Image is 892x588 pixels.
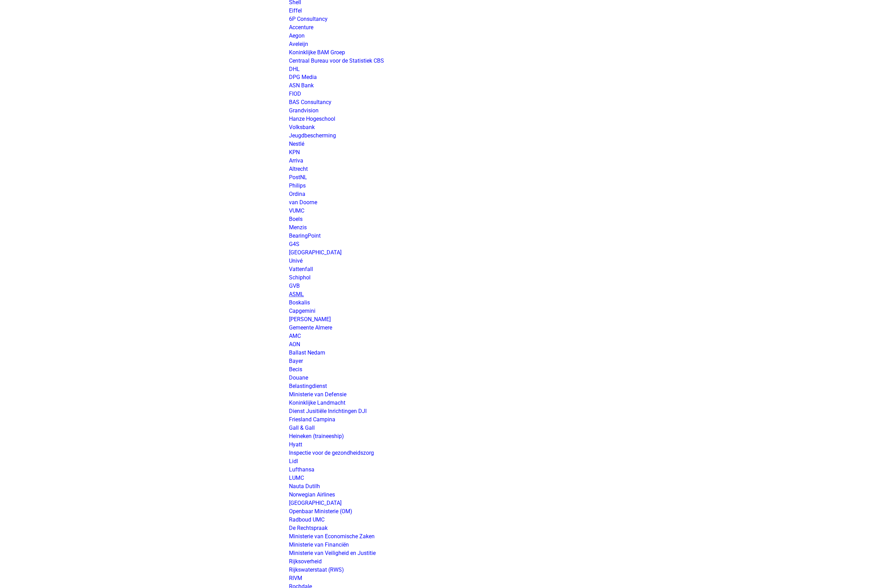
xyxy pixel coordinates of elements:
[289,425,315,431] a: Gall & Gall
[289,82,314,89] a: ASN Bank
[289,24,313,31] a: Accenture
[289,216,303,223] a: Boels
[289,567,344,573] a: Rijkswaterstaat (RWS)
[289,433,344,440] a: Heineken (traineeship)
[289,108,319,114] a: Grandvision
[289,32,305,39] a: Aegon
[289,375,308,381] a: Douane
[289,533,375,540] a: Ministerie van Economische Zaken
[289,500,342,507] a: [GEOGRAPHIC_DATA]
[289,7,302,14] a: Eiffel
[289,358,303,365] a: Bayer
[289,266,313,273] a: Vattenfall
[289,141,304,148] a: Nestlé
[289,408,367,415] a: Dienst Jusitiële Inrichtingen DJI
[289,133,336,139] a: Jeugdbescherming
[289,66,300,72] a: DHL
[289,241,299,248] a: G4S
[289,525,328,532] a: De Rechtspraak
[289,166,308,173] a: Altrecht
[289,74,317,81] a: DPG Media
[289,41,308,47] a: Aveleijn
[289,458,298,465] a: Lidl
[289,233,321,239] a: BearingPoint
[289,308,315,315] a: Capgemini
[289,49,345,56] a: Koninklijke BAM Groep
[289,558,322,565] a: Rijksoverheid
[289,91,301,97] a: FIOD
[289,442,302,448] a: Hyatt
[289,300,310,306] a: Boskalis
[289,391,346,398] a: Ministerie van Defensie
[289,542,349,548] a: Ministerie van Financiën
[289,183,306,189] a: Philips
[289,350,325,356] a: Ballast Nedam
[289,99,331,106] a: BAS Consultancy
[289,174,307,181] a: PostNL
[289,249,342,256] a: [GEOGRAPHIC_DATA]
[289,366,302,373] a: Becis
[289,258,303,264] a: Univé
[289,400,345,406] a: Koninklijke Landmacht
[289,191,305,198] a: Ordina
[289,333,301,340] a: AMC
[289,517,324,523] a: Radboud UMC
[289,383,327,390] a: Belastingdienst
[289,291,304,298] a: ASML
[289,416,335,423] a: Friesland Campina
[289,283,300,289] a: GVB
[289,149,300,156] a: KPN
[289,16,328,22] a: 6P Consultancy
[289,124,315,131] a: Volksbank
[289,508,352,515] a: Openbaar Ministerie (OM)
[289,208,304,214] a: VUMC
[289,199,317,206] a: van Doorne
[289,341,300,348] a: AON
[289,467,314,473] a: Lufthansa
[289,325,332,331] a: Gemeente Almere
[289,450,374,456] a: Inspectie voor de gezondheidszorg
[289,275,311,281] a: Schiphol
[289,483,320,490] a: Nauta Dutilh
[289,575,302,582] a: RIVM
[289,492,335,498] a: Norwegian Airlines
[289,224,307,231] a: Menzis
[289,550,376,557] a: Ministerie van Veiligheid en Justitie
[289,475,304,482] a: LUMC
[289,57,384,64] a: Centraal Bureau voor de Statistiek CBS
[289,316,331,323] a: [PERSON_NAME]
[289,158,303,164] a: Arriva
[289,116,335,122] a: Hanze Hogeschool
